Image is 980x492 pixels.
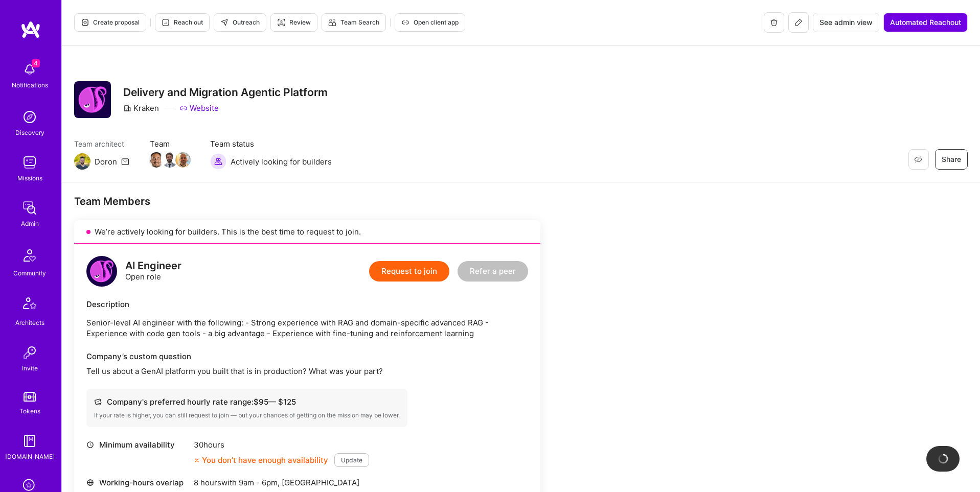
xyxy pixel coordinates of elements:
[914,155,922,163] i: icon EyeClosed
[270,13,317,32] button: Review
[95,156,117,167] div: Doron
[210,153,226,170] img: Actively looking for builders
[819,17,873,28] span: See admin view
[74,220,540,244] div: We’re actively looking for builders. This is the best time to request to join.
[5,451,55,462] div: [DOMAIN_NAME]
[231,156,332,167] span: Actively looking for builders
[401,18,459,27] span: Open client app
[17,293,42,317] img: Architects
[175,152,191,168] img: Team Member Avatar
[19,107,40,127] img: discovery
[74,195,540,208] div: Team Members
[277,18,311,27] span: Review
[86,441,94,449] i: icon Clock
[150,138,190,149] span: Team
[86,299,528,310] div: Description
[13,268,46,278] div: Community
[890,17,961,28] span: Automated Reachout
[214,13,266,32] button: Outreach
[19,406,40,416] div: Tokens
[74,81,111,118] img: Company Logo
[150,151,163,169] a: Team Member Avatar
[123,104,131,112] i: icon CompanyGray
[86,351,528,362] div: Company’s custom question
[32,59,40,67] span: 4
[322,13,386,32] button: Team Search
[24,392,36,402] img: tokens
[74,153,90,170] img: Team Architect
[15,317,44,328] div: Architects
[277,18,285,27] i: icon Targeter
[162,152,177,168] img: Team Member Avatar
[19,59,40,80] img: bell
[937,452,949,465] img: loading
[155,13,210,32] button: Reach out
[194,455,328,465] div: You don’t have enough availability
[94,398,102,406] i: icon Cash
[81,18,140,27] span: Create proposal
[237,478,282,487] span: 9am - 6pm ,
[19,198,40,218] img: admin teamwork
[176,151,190,169] a: Team Member Avatar
[458,261,528,282] button: Refer a peer
[162,18,203,27] span: Reach out
[86,479,94,486] i: icon World
[86,317,528,339] p: Senior-level AI engineer with the following: - Strong experience with RAG and domain-specific adv...
[17,243,42,268] img: Community
[149,152,164,168] img: Team Member Avatar
[163,151,176,169] a: Team Member Avatar
[125,261,181,271] div: AI Engineer
[15,127,44,138] div: Discovery
[395,13,465,32] button: Open client app
[179,103,219,113] a: Website
[94,396,400,407] div: Company's preferred hourly rate range: $ 95 — $ 125
[17,173,42,183] div: Missions
[19,342,40,363] img: Invite
[74,13,146,32] button: Create proposal
[121,157,129,166] i: icon Mail
[86,256,117,287] img: logo
[935,149,968,170] button: Share
[94,411,400,419] div: If your rate is higher, you can still request to join — but your chances of getting on the missio...
[86,477,189,488] div: Working-hours overlap
[19,152,40,173] img: teamwork
[86,439,189,450] div: Minimum availability
[74,138,129,149] span: Team architect
[12,80,48,90] div: Notifications
[210,138,332,149] span: Team status
[86,366,528,377] p: Tell us about a GenAI platform you built that is in production? What was your part?
[220,18,260,27] span: Outreach
[123,103,159,113] div: Kraken
[194,439,369,450] div: 30 hours
[81,18,89,27] i: icon Proposal
[123,86,328,99] h3: Delivery and Migration Agentic Platform
[328,18,379,27] span: Team Search
[334,453,369,467] button: Update
[369,261,449,282] button: Request to join
[21,218,39,229] div: Admin
[22,363,38,373] div: Invite
[813,13,879,32] button: See admin view
[942,154,961,165] span: Share
[883,13,968,32] button: Automated Reachout
[125,261,181,282] div: Open role
[20,20,41,39] img: logo
[194,477,369,488] div: 8 hours with [GEOGRAPHIC_DATA]
[194,457,200,463] i: icon CloseOrange
[19,431,40,451] img: guide book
